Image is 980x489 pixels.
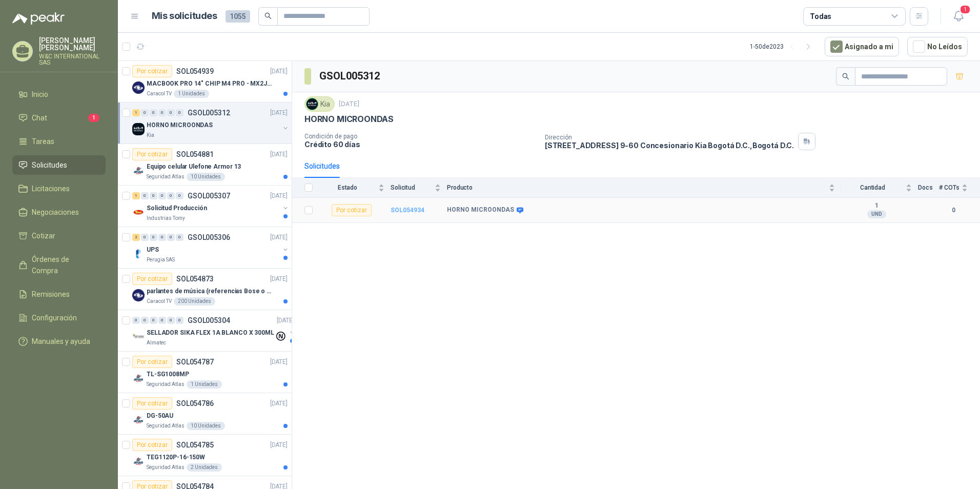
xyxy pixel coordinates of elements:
[147,339,166,347] p: Almatec
[132,248,145,260] img: Company Logo
[270,108,288,118] p: [DATE]
[167,192,175,199] div: 0
[332,204,372,216] div: Por cotizar
[949,7,968,26] button: 1
[841,184,904,191] span: Cantidad
[132,231,290,264] a: 2 0 0 0 0 0 GSOL005306[DATE] Company LogoUPSPerugia SAS
[12,250,106,280] a: Órdenes de Compra
[825,37,899,56] button: Asignado a mi
[187,380,222,389] div: 1 Unidades
[188,234,230,241] p: GSOL005306
[319,68,381,84] h3: GSOL005312
[32,289,70,300] span: Remisiones
[939,206,968,215] b: 0
[176,400,214,407] p: SOL054786
[226,10,250,23] span: 1055
[147,370,189,379] p: TL-SG1008MP
[167,109,175,116] div: 0
[174,297,215,305] div: 200 Unidades
[907,37,968,56] button: No Leídos
[32,207,79,218] span: Negociaciones
[141,317,149,324] div: 0
[118,393,292,435] a: Por cotizarSOL054786[DATE] Company LogoDG-50AUSeguridad Atlas10 Unidades
[147,422,185,430] p: Seguridad Atlas
[32,89,48,100] span: Inicio
[176,109,183,116] div: 0
[841,202,912,210] b: 1
[447,178,841,198] th: Producto
[304,140,537,149] p: Crédito 60 días
[141,109,149,116] div: 0
[132,397,172,410] div: Por cotizar
[147,173,185,181] p: Seguridad Atlas
[12,202,106,222] a: Negociaciones
[176,358,214,365] p: SOL054787
[118,269,292,310] a: Por cotizarSOL054873[DATE] Company Logoparlantes de música (referencias Bose o Alexa) CON MARCACI...
[304,133,537,140] p: Condición de pago
[147,256,175,264] p: Perugia SAS
[391,184,433,191] span: Solicitud
[32,254,96,276] span: Órdenes de Compra
[32,183,70,194] span: Licitaciones
[270,191,288,201] p: [DATE]
[118,144,292,186] a: Por cotizarSOL054881[DATE] Company LogoEquipo celular Ulefone Armor 13Seguridad Atlas10 Unidades
[12,12,65,25] img: Logo peakr
[132,190,290,222] a: 1 0 0 0 0 0 GSOL005307[DATE] Company LogoSolicitud ProducciónIndustrias Tomy
[867,210,886,218] div: UND
[188,192,230,199] p: GSOL005307
[188,317,230,324] p: GSOL005304
[147,287,274,296] p: parlantes de música (referencias Bose o Alexa) CON MARCACION 1 LOGO (Mas datos en el adjunto)
[32,136,54,147] span: Tareas
[132,331,145,343] img: Company Logo
[141,192,149,199] div: 0
[132,234,140,241] div: 2
[277,316,294,325] p: [DATE]
[158,109,166,116] div: 0
[270,67,288,76] p: [DATE]
[147,90,172,98] p: Caracol TV
[391,207,424,214] a: SOL054934
[750,38,816,55] div: 1 - 50 de 2023
[187,173,225,181] div: 10 Unidades
[842,73,849,80] span: search
[147,245,159,255] p: UPS
[147,380,185,389] p: Seguridad Atlas
[118,352,292,393] a: Por cotizarSOL054787[DATE] Company LogoTL-SG1008MPSeguridad Atlas1 Unidades
[150,109,157,116] div: 0
[132,356,172,368] div: Por cotizar
[12,332,106,351] a: Manuales y ayuda
[319,184,376,191] span: Estado
[176,275,214,282] p: SOL054873
[132,372,145,384] img: Company Logo
[12,308,106,328] a: Configuración
[176,234,183,241] div: 0
[167,234,175,241] div: 0
[132,107,290,139] a: 1 0 0 0 0 0 GSOL005312[DATE] Company LogoHORNO MICROONDASKia
[147,328,274,338] p: SELLADOR SIKA FLEX 1A BLANCO X 300ML
[12,284,106,304] a: Remisiones
[132,455,145,467] img: Company Logo
[339,99,359,109] p: [DATE]
[147,203,207,213] p: Solicitud Producción
[158,234,166,241] div: 0
[12,85,106,104] a: Inicio
[32,159,67,171] span: Solicitudes
[188,109,230,116] p: GSOL005312
[39,53,106,66] p: W&C INTERNATIONAL SAS
[88,114,99,122] span: 1
[132,414,145,426] img: Company Logo
[39,37,106,51] p: [PERSON_NAME] [PERSON_NAME]
[147,214,185,222] p: Industrias Tomy
[132,148,172,160] div: Por cotizar
[810,11,831,22] div: Todas
[447,184,827,191] span: Producto
[12,108,106,128] a: Chat1
[447,206,514,214] b: HORNO MICROONDAS
[132,273,172,285] div: Por cotizar
[132,81,145,94] img: Company Logo
[147,297,172,305] p: Caracol TV
[959,5,971,14] span: 1
[32,312,77,323] span: Configuración
[841,178,918,198] th: Cantidad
